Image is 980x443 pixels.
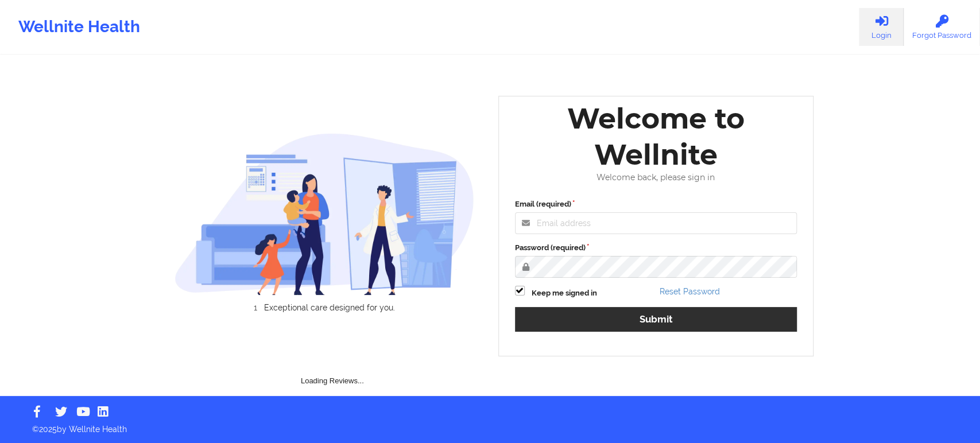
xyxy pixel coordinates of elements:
[507,173,805,182] div: Welcome back, please sign in
[859,8,904,46] a: Login
[515,307,797,332] button: Submit
[515,212,797,234] input: Email address
[660,287,720,296] a: Reset Password
[175,133,474,295] img: wellnite-auth-hero_200.c722682e.png
[515,242,797,254] label: Password (required)
[532,287,597,299] label: Keep me signed in
[904,8,980,46] a: Forgot Password
[515,199,797,210] label: Email (required)
[24,415,956,435] p: © 2025 by Wellnite Health
[175,332,490,387] div: Loading Reviews...
[507,100,805,173] div: Welcome to Wellnite
[185,303,474,312] li: Exceptional care designed for you.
